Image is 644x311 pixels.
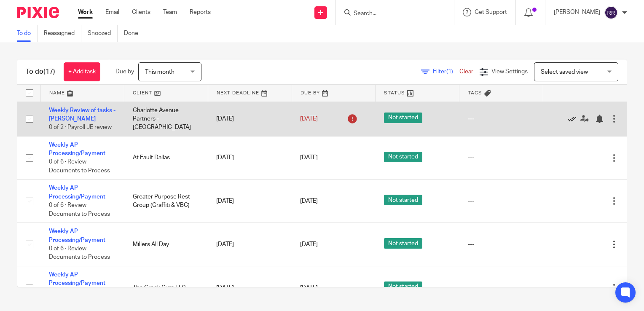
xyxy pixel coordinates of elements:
td: The Greek Gyro LLC [124,266,208,310]
span: Not started [384,282,422,292]
span: [DATE] [300,285,318,291]
a: To do [17,25,38,42]
span: View Settings [491,69,528,75]
span: Not started [384,113,422,123]
a: Clients [132,8,150,16]
img: svg%3E [604,6,618,19]
span: 0 of 6 · Review Documents to Process [49,159,110,174]
div: --- [468,284,535,292]
a: Reassigned [44,25,81,42]
span: [DATE] [300,155,318,161]
a: Done [124,25,145,42]
h1: To do [26,67,55,76]
a: Work [78,8,93,16]
td: [DATE] [208,180,292,223]
td: Charlotte Avenue Partners - [GEOGRAPHIC_DATA] [124,102,208,136]
span: Not started [384,152,422,162]
span: 0 of 6 · Review Documents to Process [49,202,110,217]
span: Not started [384,195,422,205]
div: --- [468,240,535,249]
span: This month [145,69,174,75]
a: + Add task [64,62,100,81]
span: [DATE] [300,116,318,122]
td: [DATE] [208,102,292,136]
span: Get Support [475,9,507,15]
a: Email [105,8,119,16]
td: Millers All Day [124,223,208,266]
p: [PERSON_NAME] [554,8,600,16]
a: Snoozed [88,25,118,42]
td: Greater Purpose Rest Group (Graffiti & VBC) [124,180,208,223]
a: Team [163,8,177,16]
span: (17) [43,68,55,75]
a: Mark as done [568,115,580,123]
td: [DATE] [208,136,292,180]
p: Due by [115,67,134,76]
span: (1) [446,69,453,75]
span: [DATE] [300,241,318,247]
a: Reports [190,8,211,16]
span: Tags [468,91,482,95]
a: Weekly AP Processing/Payment [49,142,105,156]
div: --- [468,115,535,123]
img: Pixie [17,7,59,18]
a: Clear [459,69,473,75]
span: 0 of 6 · Review Documents to Process [49,246,110,260]
span: [DATE] [300,198,318,204]
td: [DATE] [208,266,292,310]
div: --- [468,153,535,162]
span: Select saved view [541,69,588,75]
input: Search [353,10,429,18]
span: Not started [384,238,422,249]
a: Weekly Review of tasks - [PERSON_NAME] [49,107,115,122]
td: [DATE] [208,223,292,266]
span: 0 of 2 · Payroll JE review [49,124,112,130]
span: Filter [433,69,459,75]
td: At Fault Dallas [124,136,208,180]
a: Weekly AP Processing/Payment [49,272,105,286]
a: Weekly AP Processing/Payment [49,228,105,243]
a: Weekly AP Processing/Payment [49,185,105,199]
div: --- [468,197,535,205]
